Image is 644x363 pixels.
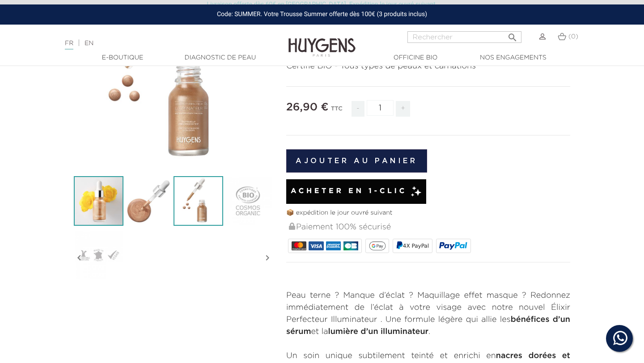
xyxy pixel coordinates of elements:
[78,53,167,63] a: E-Boutique
[568,34,578,40] span: (0)
[286,149,427,173] button: Ajouter au panier
[74,176,123,226] img: L'Élixir Perfecteur Illuminateur
[326,241,341,250] img: AMEX
[175,53,265,63] a: Diagnostic de peau
[352,101,364,117] span: -
[286,208,570,218] p: 📦 expédition le jour ouvré suivant
[286,290,570,338] p: Peau terne ? Manque d’éclat ? Maquillage effet masque ? Redonnez immédiatement de l’éclat à votre...
[309,241,323,250] img: VISA
[328,328,429,336] strong: lumière d’un illuminateur
[286,316,570,336] strong: bénéfices d’un sérum
[403,243,429,249] span: 4X PayPal
[288,24,356,58] img: Huygens
[369,241,386,250] img: google_pay
[507,30,518,40] i: 
[292,241,306,250] img: MASTERCARD
[85,40,93,46] a: EN
[262,236,273,280] i: 
[367,100,394,116] input: Quantité
[331,99,343,123] div: TTC
[60,38,262,49] div: |
[396,101,410,117] span: +
[468,53,558,63] a: Nos engagements
[371,53,460,63] a: Officine Bio
[74,236,85,280] i: 
[289,223,295,230] img: Paiement 100% sécurisé
[288,218,570,237] div: Paiement 100% sécurisé
[343,241,358,250] img: CB_NATIONALE
[286,102,329,113] span: 26,90 €
[407,31,521,43] input: Rechercher
[286,60,570,72] p: Certifié BIO - Tous types de peaux et carnations
[65,40,73,50] a: FR
[504,29,521,41] button: 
